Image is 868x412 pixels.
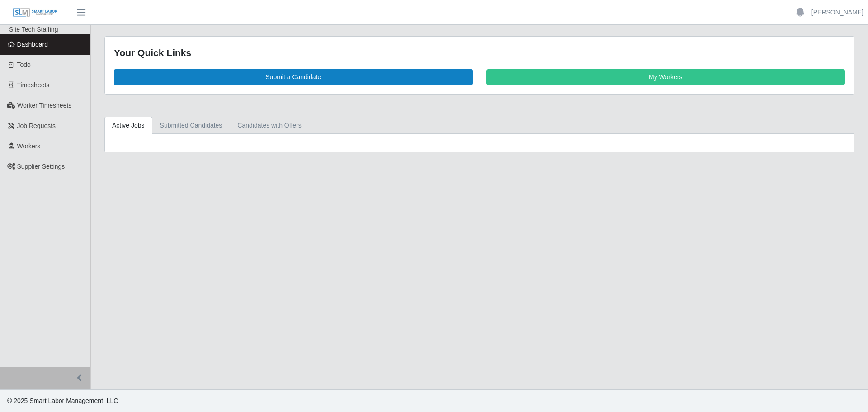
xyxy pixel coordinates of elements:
a: Candidates with Offers [230,117,309,134]
span: Job Requests [17,122,56,129]
a: Submit a Candidate [114,69,473,85]
span: Workers [17,142,41,150]
span: Supplier Settings [17,163,65,170]
span: Timesheets [17,81,50,89]
a: My Workers [486,69,845,85]
span: Dashboard [17,41,48,48]
span: Worker Timesheets [17,102,71,109]
img: SLM Logo [13,8,58,18]
div: Your Quick Links [114,46,845,60]
a: [PERSON_NAME] [811,8,863,17]
span: © 2025 Smart Labor Management, LLC [7,397,118,404]
a: Active Jobs [104,117,152,134]
span: Todo [17,61,31,68]
a: Submitted Candidates [152,117,230,134]
span: Site Tech Staffing [9,26,58,33]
